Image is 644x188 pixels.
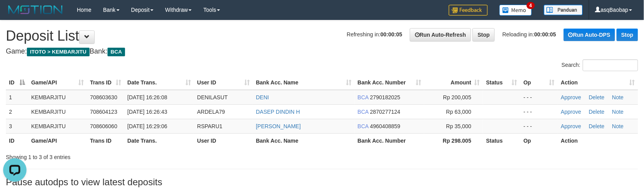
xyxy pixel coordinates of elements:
[520,104,558,119] td: - - -
[527,2,535,9] span: 4
[449,5,488,16] img: Feedback.jpg
[6,104,28,119] td: 2
[256,123,301,129] a: [PERSON_NAME]
[197,123,222,129] span: RSPARU1
[108,48,125,56] span: BCA
[520,133,558,148] th: Op
[561,123,581,129] a: Approve
[90,123,117,129] span: 708606060
[544,5,583,15] img: panduan.png
[589,123,605,129] a: Delete
[370,123,401,129] span: Copy 4960408859 to clipboard
[197,109,225,115] span: ARDELA79
[127,123,167,129] span: [DATE] 16:29:06
[564,29,615,41] a: Run Auto-DPS
[253,75,355,90] th: Bank Acc. Name: activate to sort column ascending
[6,75,28,90] th: ID: activate to sort column descending
[358,109,369,115] span: BCA
[6,90,28,105] td: 1
[197,94,228,100] span: DENILASUT
[28,133,87,148] th: Game/API
[194,133,253,148] th: User ID
[253,133,355,148] th: Bank Acc. Name
[194,75,253,90] th: User ID: activate to sort column ascending
[355,133,424,148] th: Bank Acc. Number
[561,109,581,115] a: Approve
[6,119,28,133] td: 3
[28,90,87,105] td: KEMBARJITU
[503,31,556,38] span: Reloading in:
[358,94,369,100] span: BCA
[90,109,117,115] span: 708604123
[589,109,605,115] a: Delete
[446,109,471,115] span: Rp 63,000
[612,123,624,129] a: Note
[256,109,300,115] a: DASEP DINDIN H
[370,109,401,115] span: Copy 2870277124 to clipboard
[535,31,556,38] strong: 00:00:05
[87,75,124,90] th: Trans ID: activate to sort column ascending
[6,150,263,161] div: Showing 1 to 3 of 3 entries
[355,75,424,90] th: Bank Acc. Number: activate to sort column ascending
[90,94,117,100] span: 708603630
[381,31,402,38] strong: 00:00:05
[473,28,495,41] a: Stop
[612,109,624,115] a: Note
[127,94,167,100] span: [DATE] 16:26:08
[358,123,369,129] span: BCA
[256,94,269,100] a: DENI
[617,29,638,41] a: Stop
[410,28,471,41] a: Run Auto-Refresh
[499,5,532,16] img: Button%20Memo.svg
[87,133,124,148] th: Trans ID
[612,94,624,100] a: Note
[562,59,638,71] label: Search:
[561,94,581,100] a: Approve
[589,94,605,100] a: Delete
[424,133,483,148] th: Rp 298.005
[27,48,90,56] span: ITOTO > KEMBARJITU
[558,133,638,148] th: Action
[483,75,520,90] th: Status: activate to sort column ascending
[370,94,401,100] span: Copy 2790182025 to clipboard
[583,59,638,71] input: Search:
[520,75,558,90] th: Op: activate to sort column ascending
[6,133,28,148] th: ID
[124,133,194,148] th: Date Trans.
[520,119,558,133] td: - - -
[347,31,402,38] span: Refreshing in:
[6,48,638,56] h4: Game: Bank:
[124,75,194,90] th: Date Trans.: activate to sort column ascending
[127,109,167,115] span: [DATE] 16:26:43
[6,4,65,16] img: MOTION_logo.png
[446,123,471,129] span: Rp 35,000
[558,75,638,90] th: Action: activate to sort column ascending
[28,75,87,90] th: Game/API: activate to sort column ascending
[424,75,483,90] th: Amount: activate to sort column ascending
[483,133,520,148] th: Status
[28,104,87,119] td: KEMBARJITU
[3,3,26,27] button: Open LiveChat chat widget
[443,94,471,100] span: Rp 200,005
[6,28,638,44] h1: Deposit List
[520,90,558,105] td: - - -
[6,177,638,187] h3: Pause autodps to view latest deposits
[28,119,87,133] td: KEMBARJITU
